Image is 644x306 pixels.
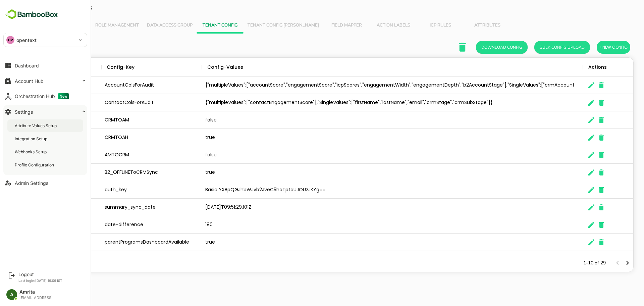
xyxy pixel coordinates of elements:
[15,149,48,155] div: Webhooks Setup
[19,289,53,295] div: Amrita
[78,129,178,146] div: CRMTOAH
[576,43,604,52] span: +New Config
[58,93,69,99] span: New
[20,23,64,28] span: User Management
[178,94,559,111] div: {"multipleValues":["contactEngagementScore"],"SingleValues":["firstName","lastName","email","crmS...
[28,146,78,164] div: B2
[178,146,559,164] div: false
[178,199,559,216] div: [DATE]T09:51:29.101Z
[15,93,69,99] div: Orchestration Hub
[177,23,216,28] span: Tenant Config
[16,37,37,44] p: opentext
[178,111,559,129] div: false
[78,111,178,129] div: CRMTOAM
[78,94,178,111] div: ContactColsForAudit
[224,23,296,28] span: Tenant Config [PERSON_NAME]
[397,23,436,28] span: ICP Rules
[184,58,220,76] div: Config-Values
[78,216,178,234] div: date-difference
[28,164,78,181] div: B2_OFFLINE
[78,76,178,94] div: AccountColsForAudit
[16,17,604,34] div: Vertical tabs example
[123,23,169,28] span: Data Access Group
[28,199,78,216] div: BOMBORA
[511,41,567,54] button: Bulk Config Upload
[15,123,58,129] div: Attribute Values Setup
[28,181,78,199] div: BOMBORA
[18,271,62,277] div: Logout
[560,260,582,266] p: 1-10 of 29
[6,289,17,300] div: A
[4,33,87,47] div: OPopentext
[28,234,78,251] div: campaign-hub
[15,109,33,115] div: Settings
[3,74,87,88] button: Account Hub
[78,164,178,181] div: B2_OFFLINEToCRMSync
[72,23,115,28] span: Role Management
[3,90,87,103] button: Orchestration HubNew
[178,181,559,199] div: Basic YXBpQGJhbWJvb2JveC5haTptaUJOUzJKYg==
[304,23,342,28] span: Field Mapper
[565,58,583,76] div: Actions
[3,176,87,190] button: Admin Settings
[6,36,14,44] div: OP
[599,258,609,268] button: Next page
[15,162,55,168] div: Profile Configuration
[78,199,178,216] div: summary_sync_date
[15,78,44,84] div: Account Hub
[15,63,39,68] div: Dashboard
[444,23,483,28] span: Attributes
[452,41,504,54] button: Download Config
[28,129,78,146] div: B2
[78,181,178,199] div: auth_key
[33,58,44,76] div: Tool
[78,146,178,164] div: AMTOCRM
[18,278,62,283] p: Last login: [DATE] 16:06 IST
[3,8,60,21] img: BambooboxFullLogoMark.5f36c76dfaba33ec1ec1367b70bb1252.svg
[15,136,49,142] div: Integration Setup
[3,105,87,118] button: Settings
[83,58,111,76] div: Config-Key
[44,63,52,71] button: Sort
[19,296,53,300] div: [EMAIL_ADDRESS]
[78,234,178,251] div: parentProgramsDashboardAvailable
[111,63,119,71] button: Sort
[3,59,87,72] button: Dashboard
[10,57,610,272] div: The User Data
[220,63,228,71] button: Sort
[178,234,559,251] div: true
[14,42,55,53] h6: Tenant Config
[28,111,78,129] div: B2
[178,216,559,234] div: 180
[178,76,559,94] div: {"multipleValues":["accountScore","engagementScore","icpScores","engagementWidth","engagementDept...
[15,180,48,186] div: Admin Settings
[178,129,559,146] div: true
[28,216,78,234] div: campaign-hub
[351,23,389,28] span: Action Labels
[573,41,607,54] button: +New Config
[178,164,559,181] div: true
